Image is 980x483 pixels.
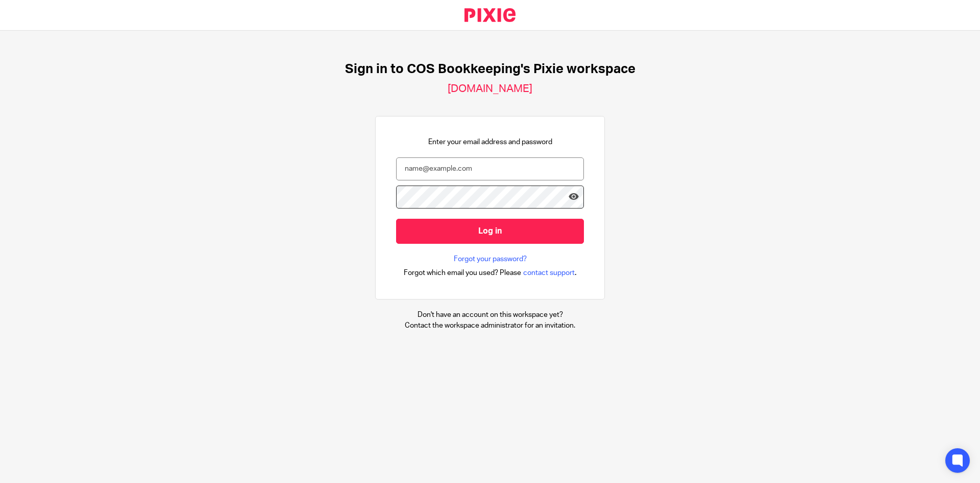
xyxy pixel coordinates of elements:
[345,61,635,77] h1: Sign in to COS Bookkeeping's Pixie workspace
[404,268,521,278] span: Forgot which email you used? Please
[396,219,584,244] input: Log in
[405,310,575,320] p: Don't have an account on this workspace yet?
[404,267,577,279] div: .
[396,157,584,180] input: name@example.com
[405,320,575,331] p: Contact the workspace administrator for an invitation.
[448,82,532,96] h2: [DOMAIN_NAME]
[523,268,575,278] span: contact support
[454,254,527,264] a: Forgot your password?
[428,137,552,147] p: Enter your email address and password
